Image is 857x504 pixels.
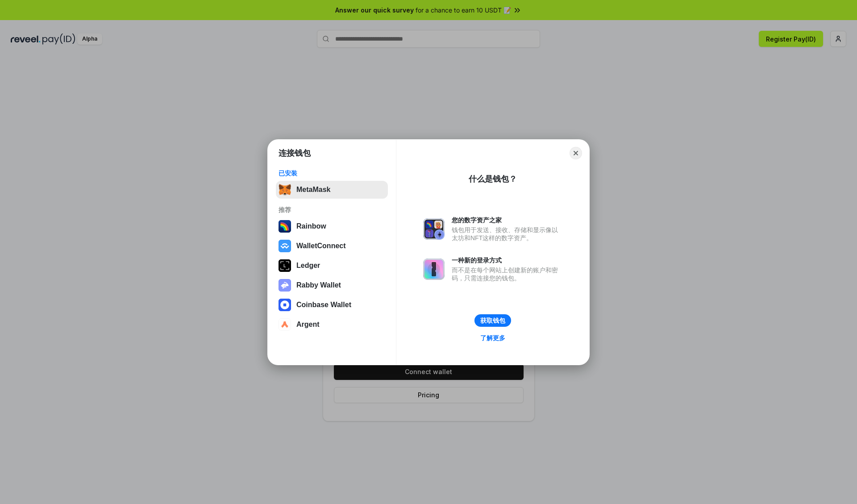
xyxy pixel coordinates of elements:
[423,218,445,240] img: svg+xml,%3Csvg%20xmlns%3D%22http%3A%2F%2Fwww.w3.org%2F2000%2Fsvg%22%20fill%3D%22none%22%20viewBox...
[279,206,385,214] div: 推荐
[480,317,505,325] div: 获取钱包
[296,281,341,289] div: Rabby Wallet
[279,240,291,252] img: svg+xml,%3Csvg%20width%3D%2228%22%20height%3D%2228%22%20viewBox%3D%220%200%2028%2028%22%20fill%3D...
[296,186,330,194] div: MetaMask
[475,332,511,344] a: 了解更多
[279,279,291,292] img: svg+xml,%3Csvg%20xmlns%3D%22http%3A%2F%2Fwww.w3.org%2F2000%2Fsvg%22%20fill%3D%22none%22%20viewBox...
[276,316,388,333] button: Argent
[452,216,562,224] div: 您的数字资产之家
[279,183,291,196] img: svg+xml,%3Csvg%20fill%3D%22none%22%20height%3D%2233%22%20viewBox%3D%220%200%2035%2033%22%20width%...
[296,301,351,309] div: Coinbase Wallet
[276,276,388,294] button: Rabby Wallet
[296,262,320,270] div: Ledger
[276,217,388,235] button: Rainbow
[279,318,291,331] img: svg+xml,%3Csvg%20width%3D%2228%22%20height%3D%2228%22%20viewBox%3D%220%200%2028%2028%22%20fill%3D...
[296,321,320,329] div: Argent
[276,237,388,255] button: WalletConnect
[279,220,291,233] img: svg+xml,%3Csvg%20width%3D%22120%22%20height%3D%22120%22%20viewBox%3D%220%200%20120%20120%22%20fil...
[279,299,291,311] img: svg+xml,%3Csvg%20width%3D%2228%22%20height%3D%2228%22%20viewBox%3D%220%200%2028%2028%22%20fill%3D...
[452,256,562,264] div: 一种新的登录方式
[423,258,445,280] img: svg+xml,%3Csvg%20xmlns%3D%22http%3A%2F%2Fwww.w3.org%2F2000%2Fsvg%22%20fill%3D%22none%22%20viewBox...
[452,226,562,242] div: 钱包用于发送、接收、存储和显示像以太坊和NFT这样的数字资产。
[276,181,388,199] button: MetaMask
[276,296,388,314] button: Coinbase Wallet
[279,169,385,177] div: 已安装
[279,148,311,158] h1: 连接钱包
[570,147,582,159] button: Close
[452,266,562,282] div: 而不是在每个网站上创建新的账户和密码，只需连接您的钱包。
[469,174,517,184] div: 什么是钱包？
[276,257,388,275] button: Ledger
[279,259,291,272] img: svg+xml,%3Csvg%20xmlns%3D%22http%3A%2F%2Fwww.w3.org%2F2000%2Fsvg%22%20width%3D%2228%22%20height%3...
[296,242,346,250] div: WalletConnect
[296,222,326,230] div: Rainbow
[480,334,505,342] div: 了解更多
[474,314,511,327] button: 获取钱包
